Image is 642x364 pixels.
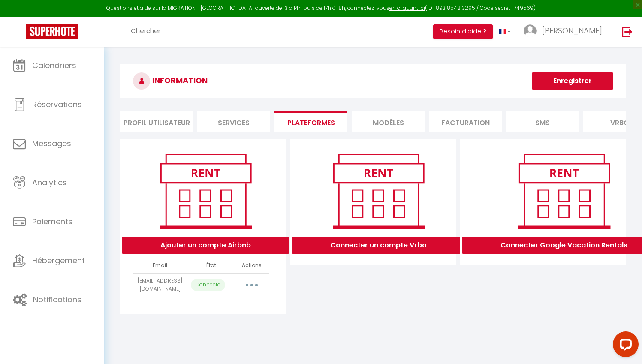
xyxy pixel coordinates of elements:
[197,111,270,132] li: Services
[606,328,642,364] iframe: LiveChat chat widget
[32,138,71,149] span: Messages
[622,26,633,37] img: logout
[235,258,269,273] th: Actions
[131,26,160,35] span: Chercher
[32,60,76,71] span: Calendriers
[33,294,81,305] span: Notifications
[133,258,187,273] th: Email
[32,216,72,227] span: Paiements
[151,150,260,232] img: rent.png
[191,279,225,291] p: Connecté
[274,111,347,132] li: Plateformes
[542,25,602,36] span: [PERSON_NAME]
[122,237,289,254] button: Ajouter un compte Airbnb
[429,111,502,132] li: Facturation
[324,150,433,232] img: rent.png
[517,17,613,47] a: ... [PERSON_NAME]
[506,111,579,132] li: SMS
[32,255,85,266] span: Hébergement
[509,150,619,232] img: rent.png
[133,273,187,297] td: [EMAIL_ADDRESS][DOMAIN_NAME]
[124,17,167,47] a: Chercher
[352,111,425,132] li: MODÈLES
[187,258,235,273] th: État
[32,177,67,188] span: Analytics
[433,24,493,39] button: Besoin d'aide ?
[532,72,613,90] button: Enregistrer
[26,24,78,39] img: Super Booking
[120,64,626,98] h3: INFORMATION
[524,24,537,37] img: ...
[389,4,425,12] a: en cliquant ici
[32,99,82,110] span: Réservations
[120,111,193,132] li: Profil Utilisateur
[292,237,465,254] button: Connecter un compte Vrbo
